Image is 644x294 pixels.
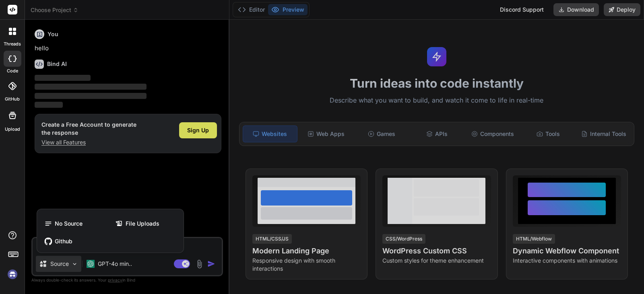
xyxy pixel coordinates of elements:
[126,220,159,228] span: File Uploads
[7,68,18,74] label: code
[55,220,83,228] span: No Source
[6,267,19,281] img: signin
[55,237,72,245] span: Github
[4,41,21,47] label: threads
[5,96,20,103] label: GitHub
[5,126,20,133] label: Upload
